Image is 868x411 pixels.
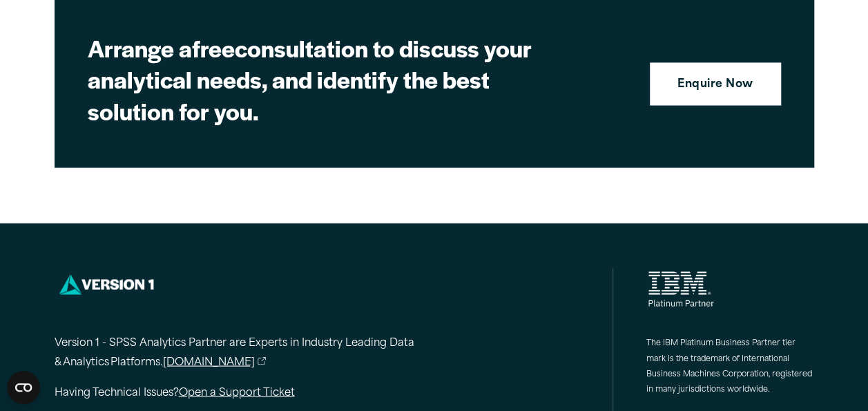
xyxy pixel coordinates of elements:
[7,371,40,404] button: Open CMP widget
[677,76,753,94] strong: Enquire Now
[192,31,235,64] strong: free
[646,336,814,398] p: The IBM Platinum Business Partner tier mark is the trademark of International Business Machines C...
[163,353,267,373] a: [DOMAIN_NAME]
[55,383,469,403] p: Having Technical Issues?
[88,33,571,126] h2: Arrange a consultation to discuss your analytical needs, and identify the best solution for you.
[55,334,469,374] p: Version 1 - SPSS Analytics Partner are Experts in Industry Leading Data & Analytics Platforms.
[179,387,295,398] a: Open a Support Ticket
[650,62,780,105] a: Enquire Now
